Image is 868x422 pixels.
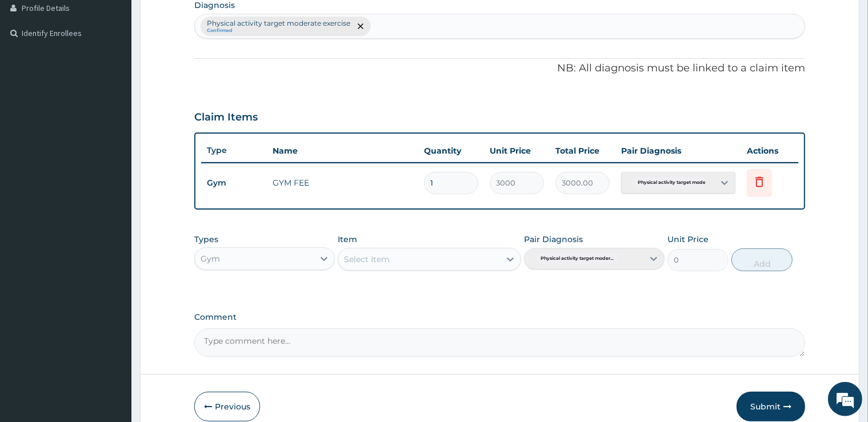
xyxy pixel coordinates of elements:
button: Add [731,248,793,271]
div: Chat with us now [59,64,192,79]
td: GYM FEE [267,171,418,194]
span: We're online! [66,134,158,249]
img: d_794563401_company_1708531726252_794563401 [21,57,46,86]
div: Minimize live chat window [187,6,215,33]
div: Select Item [344,254,390,265]
th: Total Price [550,139,615,162]
h3: Claim Items [194,111,258,124]
label: Unit Price [667,234,709,245]
th: Quantity [418,139,484,162]
div: Gym [201,253,220,264]
th: Actions [741,139,798,162]
th: Name [267,139,418,162]
th: Type [201,140,267,161]
button: Previous [194,392,260,421]
th: Pair Diagnosis [615,139,741,162]
td: Gym [201,172,267,194]
label: Item [338,234,357,245]
label: Types [194,235,218,244]
label: Comment [194,312,805,322]
button: Submit [737,392,805,421]
label: Pair Diagnosis [524,234,583,245]
p: NB: All diagnosis must be linked to a claim item [194,61,805,76]
th: Unit Price [484,139,550,162]
textarea: Type your message and hit 'Enter' [6,292,218,332]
